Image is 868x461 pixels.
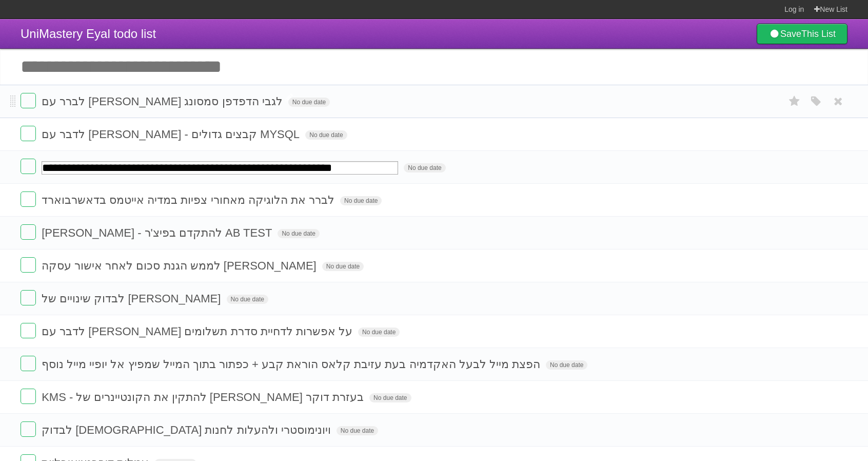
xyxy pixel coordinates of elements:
[21,356,36,371] label: Done
[757,24,847,44] a: SaveThis List
[21,126,36,141] label: Done
[42,391,366,404] span: KMS - להתקין את הקונטיינרים של [PERSON_NAME] בעזרת דוקר
[42,292,223,305] span: לבדוק שינויים של [PERSON_NAME]
[42,358,543,371] span: הפצת מייל לבעל האקדמיה בעת עזיבת קלאס הוראת קבע + כפתור בתוך המייל שמפיץ אל יופיי מייל נוסף
[21,323,36,338] label: Done
[21,93,36,108] label: Done
[227,295,268,304] span: No due date
[21,191,36,207] label: Done
[404,163,445,172] span: No due date
[42,259,319,272] span: לממש הגנת סכום לאחר אישור עסקה [PERSON_NAME]
[369,393,411,402] span: No due date
[42,325,355,338] span: לדבר עם [PERSON_NAME] על אפשרות לדחיית סדרת תשלומים
[42,194,337,206] span: לברר את הלוגיקה מאחורי צפיות במדיה אייטמס בדאשרבוארד
[21,389,36,404] label: Done
[546,360,587,370] span: No due date
[21,27,156,41] span: UniMastery Eyal todo list
[21,421,36,437] label: Done
[42,95,285,108] span: לברר עם [PERSON_NAME] לגבי הדפדפן סמסונג
[21,159,36,174] label: Done
[337,426,378,435] span: No due date
[305,130,347,140] span: No due date
[21,257,36,273] label: Done
[358,328,400,337] span: No due date
[801,29,836,39] b: This List
[42,424,333,436] span: לבדוק [DEMOGRAPHIC_DATA] ויונימוסטרי ולהעלות לחנות
[785,93,804,110] label: Star task
[288,98,330,107] span: No due date
[322,262,364,271] span: No due date
[42,226,274,239] span: [PERSON_NAME] - להתקדם בפיצ'ר AB TEST
[21,290,36,305] label: Done
[278,229,319,238] span: No due date
[21,224,36,240] label: Done
[340,196,382,205] span: No due date
[42,128,302,141] span: לדבר עם [PERSON_NAME] - קבצים גדולים MYSQL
